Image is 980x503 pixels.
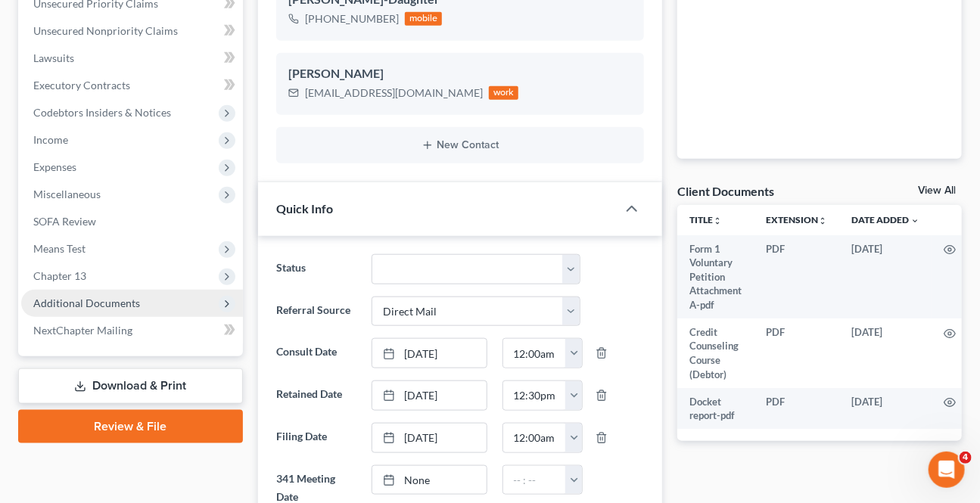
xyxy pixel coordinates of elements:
td: PDF [754,235,839,318]
span: Lawsuits [33,51,74,64]
button: New Contact [288,139,632,151]
i: unfold_more [818,216,827,225]
iframe: Intercom live chat [929,452,965,488]
a: Download & Print [18,368,243,404]
td: PDF [754,388,839,430]
div: [PERSON_NAME] [288,65,632,83]
td: Form 1 Voluntary Petition Attachment A-pdf [677,235,754,318]
td: [DATE] [839,388,932,430]
span: NextChapter Mailing [33,324,132,337]
td: Docket report-pdf [677,388,754,430]
span: Additional Documents [33,297,140,309]
label: Consult Date [269,338,365,368]
span: Income [33,133,68,146]
span: Miscellaneous [33,188,101,200]
a: SOFA Review [21,208,243,235]
a: NextChapter Mailing [21,317,243,344]
a: View All [918,185,956,196]
a: Date Added expand_more [851,214,919,225]
span: Quick Info [276,201,333,216]
label: Status [269,254,365,284]
a: Extensionunfold_more [766,214,827,225]
a: Review & File [18,410,243,443]
span: Unsecured Nonpriority Claims [33,24,178,37]
a: [DATE] [372,424,486,452]
input: -- : -- [503,466,567,495]
span: SOFA Review [33,215,96,228]
span: Means Test [33,242,86,255]
div: mobile [405,12,443,26]
a: None [372,466,486,495]
td: Credit Counseling Course (Debtor) [677,318,754,388]
div: [EMAIL_ADDRESS][DOMAIN_NAME] [305,85,483,101]
i: expand_more [910,216,919,225]
a: Titleunfold_more [689,214,722,225]
span: 4 [960,452,972,464]
label: Referral Source [269,297,365,327]
span: Codebtors Insiders & Notices [33,106,171,119]
td: [DATE] [839,235,932,318]
a: Unsecured Nonpriority Claims [21,17,243,45]
input: -- : -- [503,339,567,368]
input: -- : -- [503,381,567,410]
a: Lawsuits [21,45,243,72]
div: Client Documents [677,183,774,199]
i: unfold_more [713,216,722,225]
input: -- : -- [503,424,567,452]
a: Executory Contracts [21,72,243,99]
td: [DATE] [839,318,932,388]
span: Executory Contracts [33,79,130,92]
span: Chapter 13 [33,269,86,282]
div: [PHONE_NUMBER] [305,11,399,26]
label: Filing Date [269,423,365,453]
div: work [489,86,519,100]
a: [DATE] [372,381,486,410]
label: Retained Date [269,380,365,411]
span: Expenses [33,160,76,173]
td: PDF [754,318,839,388]
a: [DATE] [372,339,486,368]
